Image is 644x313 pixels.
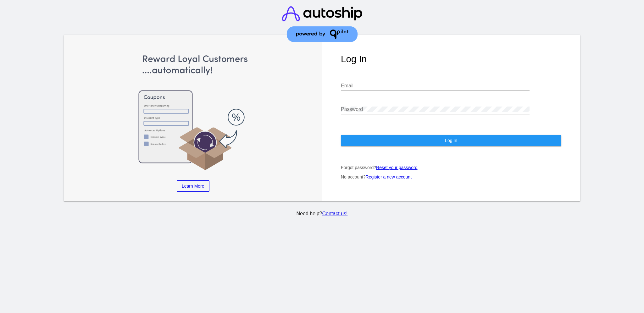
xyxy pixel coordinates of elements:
p: Forgot password? [341,165,561,170]
p: No account? [341,174,561,179]
input: Email [341,83,530,89]
a: Register a new account [366,174,412,179]
p: Need help? [63,211,581,217]
img: Apply Coupons Automatically to Scheduled Orders with QPilot [83,54,303,171]
a: Learn More [177,180,209,192]
span: Learn More [182,184,204,189]
span: Log In [445,138,457,143]
a: Reset your password [376,165,418,170]
button: Log In [341,135,561,146]
a: Contact us! [322,211,347,216]
h1: Log In [341,54,561,64]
